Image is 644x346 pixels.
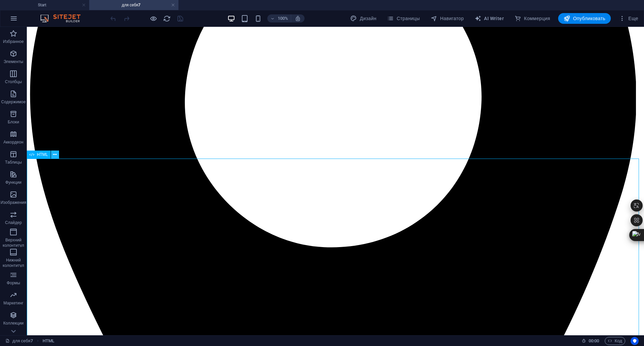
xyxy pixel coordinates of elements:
span: HTML [37,153,48,157]
span: Коммерция [515,15,550,22]
button: Дизайн [347,13,379,24]
button: Еще [616,13,641,24]
p: Столбцы [5,79,22,84]
span: Опубликовать [563,15,605,22]
button: Опубликовать [558,13,611,24]
span: Дизайн [350,15,376,22]
p: Формы [7,280,20,286]
p: Элементы [4,59,23,64]
nav: breadcrumb [43,337,54,345]
button: Коммерция [512,13,553,24]
p: Коллекции [3,321,24,326]
button: Навигатор [428,13,467,24]
button: reload [163,14,171,22]
p: Содержимое [1,99,26,105]
h4: для себя7 [89,1,178,9]
span: AI Writer [475,15,504,22]
span: Страницы [387,15,420,22]
button: 100% [267,14,291,22]
span: 00 00 [589,337,599,345]
button: Страницы [384,13,422,24]
h6: 100% [277,14,288,22]
button: Нажмите здесь, чтобы выйти из режима предварительного просмотра и продолжить редактирование [149,14,157,22]
span: Еще [619,15,638,22]
span: Код [608,337,622,345]
p: Таблицы [5,160,22,165]
img: Editor Logo [39,14,89,22]
p: Блоки [8,119,19,125]
i: При изменении размера уровень масштабирования подстраивается автоматически в соответствии с выбра... [295,15,301,21]
p: Аккордеон [3,139,23,145]
button: Код [605,337,625,345]
div: Дизайн (Ctrl+Alt+Y) [347,13,379,24]
button: Usercentrics [631,337,639,345]
p: Избранное [3,39,24,44]
p: Слайдер [5,220,22,225]
button: AI Writer [472,13,506,24]
span: Навигатор [431,15,464,22]
span: Щелкните, чтобы выбрать. Дважды щелкните, чтобы изменить [43,337,54,345]
a: Щелкните для отмены выбора. Дважды щелкните, чтобы открыть Страницы [5,337,33,345]
h6: Время сеанса [582,337,599,345]
span: : [593,338,594,343]
p: Маркетинг [3,300,23,306]
p: Изображения [1,200,26,205]
p: Функции [5,180,21,185]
